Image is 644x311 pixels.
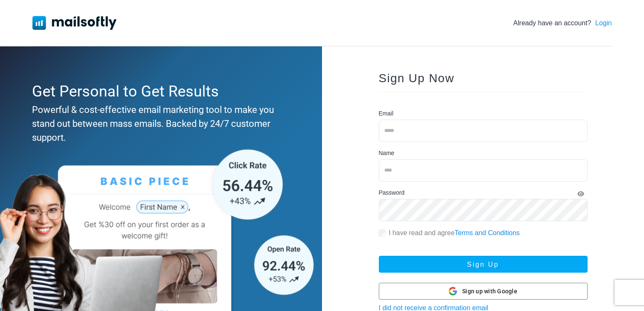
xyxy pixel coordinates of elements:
[32,103,286,145] div: Powerful & cost-effective email marketing tool to make you stand out between mass emails. Backed ...
[577,191,584,197] i: Show Password
[379,188,404,197] label: Password
[32,80,286,103] div: Get Personal to Get Results
[379,109,394,118] label: Email
[379,149,394,158] label: Name
[379,283,588,300] button: Sign up with Google
[379,72,455,85] span: Sign Up Now
[595,18,612,28] a: Login
[379,256,588,273] button: Sign Up
[462,287,517,296] span: Sign up with Google
[455,229,520,236] a: Terms and Conditions
[513,18,612,28] div: Already have an account?
[389,228,520,238] label: I have read and agree
[32,16,117,29] img: Mailsoftly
